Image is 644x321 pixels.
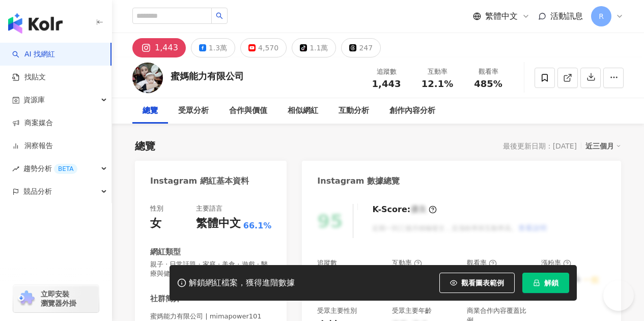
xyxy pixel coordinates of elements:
a: 洞察報告 [12,141,53,151]
button: 1,443 [132,38,186,57]
span: 競品分析 [23,180,52,203]
a: chrome extension立即安裝 瀏覽器外掛 [13,285,99,312]
a: 商案媒合 [12,118,53,128]
img: chrome extension [16,290,36,307]
div: 247 [359,41,373,55]
div: 4,570 [258,41,278,55]
div: 性別 [150,204,163,213]
div: 女 [150,216,161,231]
span: 立即安裝 瀏覽器外掛 [41,289,76,308]
img: KOL Avatar [132,63,163,93]
div: 合作與價值 [229,105,267,117]
button: 1.1萬 [292,38,336,57]
span: 1,443 [372,78,401,89]
div: 1.1萬 [310,41,328,55]
div: 繁體中文 [196,216,241,231]
div: 蜜媽能力有限公司 [171,70,244,82]
div: 最後更新日期：[DATE] [503,142,577,150]
div: 觀看率 [469,67,508,77]
div: 1.3萬 [209,41,227,55]
span: 資源庫 [23,89,45,111]
img: logo [8,13,63,34]
div: BETA [54,164,77,174]
div: 受眾主要性別 [317,306,357,315]
span: lock [533,279,540,286]
div: 創作內容分析 [389,105,435,117]
span: 485% [474,79,502,89]
span: 12.1% [422,79,453,89]
div: Instagram 網紅基本資料 [150,176,249,187]
div: 互動率 [392,258,422,268]
span: search [216,12,223,19]
div: 主要語言 [196,204,222,213]
a: 找貼文 [12,72,46,82]
div: 總覽 [143,105,158,117]
span: 活動訊息 [550,11,583,21]
span: 蜜媽能力有限公司 | mimapower101 [150,312,271,321]
div: 受眾主要年齡 [392,306,432,315]
button: 4,570 [240,38,287,57]
div: K-Score : [372,204,437,215]
div: 互動率 [418,67,457,77]
button: 解鎖 [522,273,569,293]
div: 漲粉率 [541,258,571,268]
span: rise [12,165,19,172]
div: 總覽 [135,139,155,153]
span: 解鎖 [544,279,558,287]
div: 追蹤數 [367,67,406,77]
span: 66.1% [243,220,272,231]
button: 觀看圖表範例 [439,273,515,293]
span: 繁體中文 [485,11,518,22]
span: 趨勢分析 [23,157,77,180]
button: 247 [341,38,381,57]
button: 1.3萬 [191,38,235,57]
div: Instagram 數據總覽 [317,176,400,187]
div: 觀看率 [467,258,497,268]
span: 觀看圖表範例 [461,279,504,287]
div: 近三個月 [585,139,621,153]
span: R [599,11,604,22]
div: 追蹤數 [317,258,337,268]
div: 受眾分析 [178,105,209,117]
div: 網紅類型 [150,247,181,257]
div: 解鎖網紅檔案，獲得進階數據 [189,278,295,288]
a: searchAI 找網紅 [12,49,55,60]
div: 互動分析 [339,105,369,117]
div: 相似網紅 [288,105,318,117]
div: 1,443 [155,41,178,55]
span: 親子 · 日常話題 · 家庭 · 美食 · 遊戲 · 醫療與健康 [150,260,271,278]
